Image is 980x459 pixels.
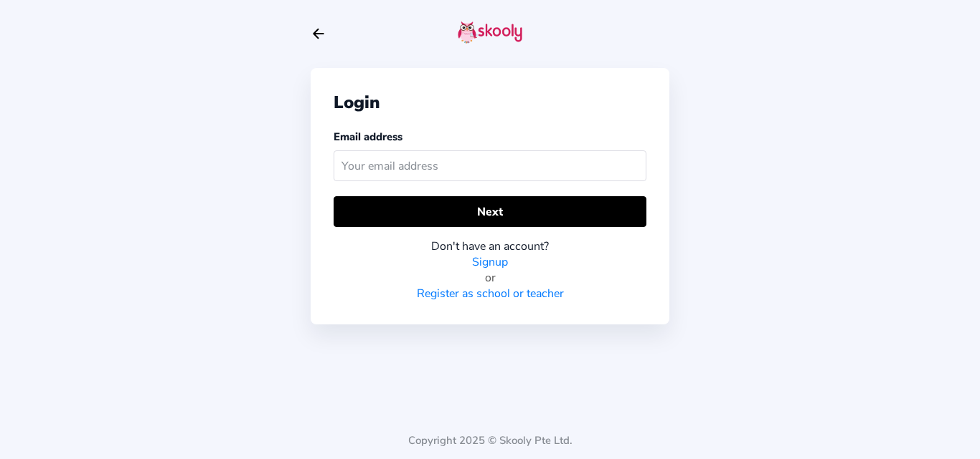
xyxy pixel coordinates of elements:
[311,26,326,42] button: arrow back outline
[458,21,522,44] img: skooly-logo.png
[472,254,508,270] a: Signup
[334,150,646,181] input: Your email address
[334,270,646,286] div: or
[334,196,646,227] button: Next
[334,238,646,254] div: Don't have an account?
[417,286,564,301] a: Register as school or teacher
[334,91,646,114] div: Login
[334,130,402,144] label: Email address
